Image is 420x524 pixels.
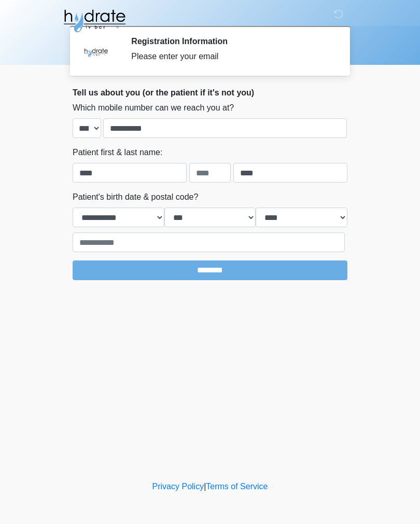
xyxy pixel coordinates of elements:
a: Privacy Policy [152,482,204,491]
label: Patient's birth date & postal code? [73,191,198,203]
a: Terms of Service [206,482,268,491]
div: Please enter your email [131,50,332,63]
h2: Tell us about you (or the patient if it's not you) [73,88,347,98]
label: Patient first & last name: [73,146,162,159]
img: Hydrate IV Bar - Fort Collins Logo [62,8,127,34]
img: Agent Avatar [80,36,111,67]
label: Which mobile number can we reach you at? [73,102,234,114]
a: | [204,482,206,491]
